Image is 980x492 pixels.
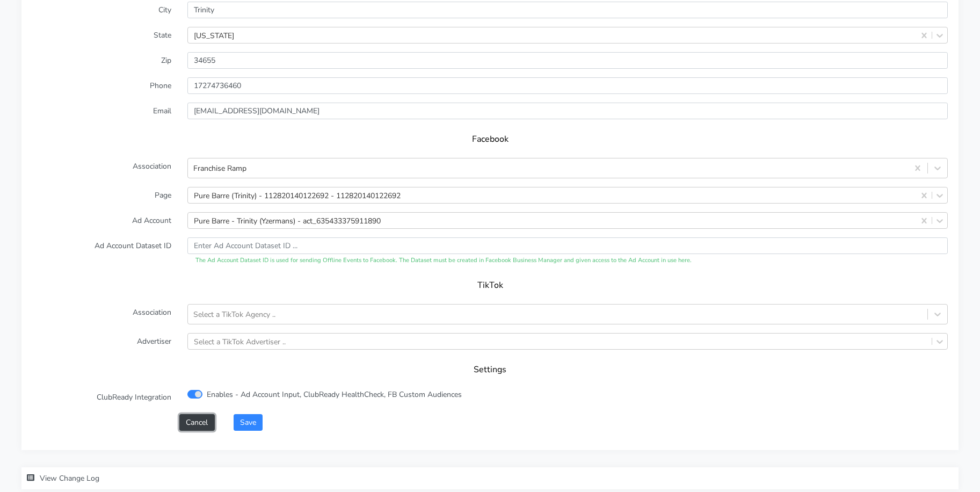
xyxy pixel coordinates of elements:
label: State [24,27,179,44]
div: Pure Barre (Trinity) - 112820140122692 - 112820140122692 [194,190,401,201]
label: Association [24,304,179,324]
h5: Facebook [43,134,937,144]
label: Email [24,103,179,119]
input: Enter Ad Account Dataset ID ... [187,237,948,254]
button: Cancel [179,414,214,431]
div: Select a TikTok Advertiser .. [194,336,286,347]
label: Advertiser [24,333,179,350]
input: Enter phone ... [187,77,948,94]
input: Enter Zip .. [187,52,948,69]
label: Ad Account [24,212,179,229]
label: Ad Account Dataset ID [24,237,179,265]
h5: Settings [43,365,937,375]
div: Select a TikTok Agency .. [193,309,275,320]
label: Page [24,187,179,204]
div: The Ad Account Dataset ID is used for sending Offline Events to Facebook. The Dataset must be cre... [187,256,948,265]
input: Enter the City .. [187,2,948,18]
div: [US_STATE] [194,30,234,41]
div: Pure Barre - Trinity (Yzermans) - act_635433375911890 [194,215,381,226]
input: Enter Email ... [187,103,948,119]
button: Save [234,414,263,431]
div: Franchise Ramp [193,163,246,174]
label: Zip [24,52,179,69]
label: Enables - Ad Account Input, ClubReady HealthCheck, FB Custom Audiences [207,389,462,400]
label: Phone [24,77,179,94]
label: Association [24,158,179,178]
span: View Change Log [40,473,99,483]
label: ClubReady Integration [24,389,179,406]
h5: TikTok [43,280,937,291]
label: City [24,2,179,18]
